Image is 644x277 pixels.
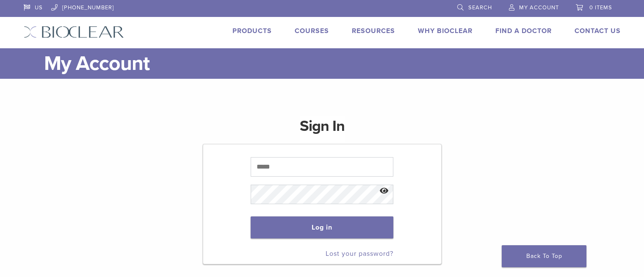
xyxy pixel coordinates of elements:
[589,4,612,11] span: 0 items
[24,26,124,38] img: Bioclear
[495,27,552,35] a: Find A Doctor
[418,27,473,35] a: Why Bioclear
[468,4,492,11] span: Search
[232,27,272,35] a: Products
[295,27,329,35] a: Courses
[251,216,393,238] button: Log in
[326,249,393,258] a: Lost your password?
[44,48,621,79] h1: My Account
[375,180,393,202] button: Show password
[300,116,345,143] h1: Sign In
[352,27,395,35] a: Resources
[502,245,586,267] a: Back To Top
[519,4,559,11] span: My Account
[575,27,621,35] a: Contact Us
